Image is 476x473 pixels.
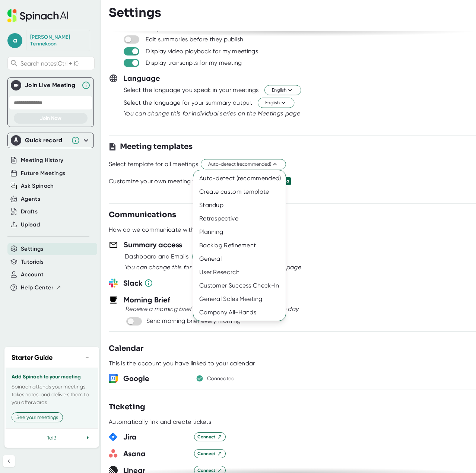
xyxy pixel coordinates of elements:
[193,279,286,292] div: Customer Success Check-In
[193,266,286,279] div: User Research
[193,185,286,199] div: Create custom template
[193,292,286,306] div: General Sales Meeting
[193,172,286,185] div: Auto-detect (recommended)
[193,239,286,252] div: Backlog Refinement
[193,212,286,225] div: Retrospective
[193,306,286,319] div: Company All-Hands
[193,225,286,239] div: Planning
[193,252,286,266] div: General
[193,199,286,212] div: Standup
